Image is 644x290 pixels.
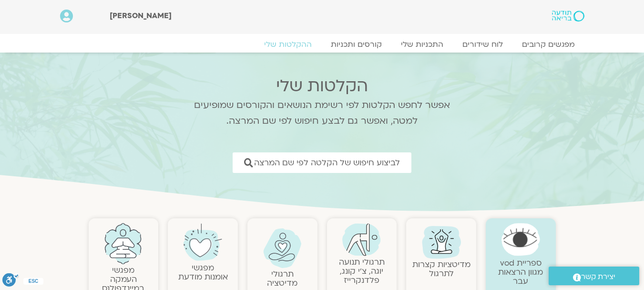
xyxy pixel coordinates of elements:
[182,97,463,129] p: אפשר לחפש הקלטות לפי רשימת הנושאים והקורסים שמופיעים למטה, ואפשר גם לבצע חיפוש לפי שם המרצה.
[453,40,512,49] a: לוח שידורים
[549,267,639,285] a: יצירת קשר
[512,40,584,49] a: מפגשים קרובים
[498,258,543,287] a: ספריית vodמגוון הרצאות עבר
[412,259,470,279] a: מדיטציות קצרות לתרגול
[254,158,400,167] span: לביצוע חיפוש של הקלטה לפי שם המרצה
[267,269,297,289] a: תרגולימדיטציה
[110,11,172,21] span: [PERSON_NAME]
[581,270,615,283] span: יצירת קשר
[233,152,411,173] a: לביצוע חיפוש של הקלטה לפי שם המרצה
[321,40,391,49] a: קורסים ותכניות
[178,262,228,282] a: מפגשיאומנות מודעת
[339,257,385,286] a: תרגולי תנועהיוגה, צ׳י קונג, פלדנקרייז
[391,40,453,49] a: התכניות שלי
[60,40,584,49] nav: Menu
[182,76,463,96] h2: הקלטות שלי
[255,40,321,49] a: ההקלטות שלי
